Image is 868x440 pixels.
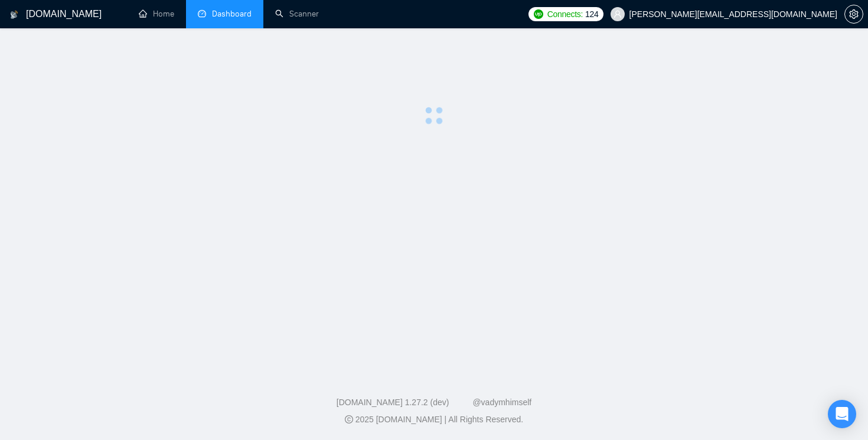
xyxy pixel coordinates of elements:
[275,9,319,19] a: searchScanner
[844,9,863,19] a: setting
[9,413,859,426] div: 2025 [DOMAIN_NAME] | All Rights Reserved.
[614,10,622,18] span: user
[585,8,598,21] span: 124
[845,9,863,19] span: setting
[337,398,449,407] a: [DOMAIN_NAME] 1.27.2 (dev)
[198,9,206,18] span: dashboard
[212,9,252,19] span: Dashboard
[844,5,863,24] button: setting
[534,9,543,19] img: upwork-logo.png
[345,415,353,423] span: copyright
[547,8,583,21] span: Connects:
[828,400,856,428] div: Open Intercom Messenger
[10,5,18,24] img: logo
[472,398,531,407] a: @vadymhimself
[139,9,174,19] a: homeHome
